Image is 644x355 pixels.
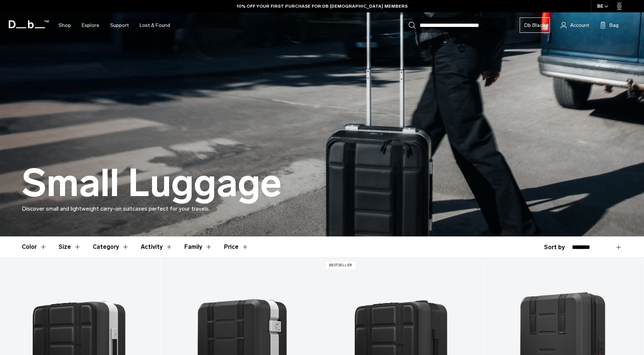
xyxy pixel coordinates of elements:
h1: Small Luggage [22,162,282,204]
button: Toggle Filter [22,236,47,258]
button: Toggle Price [224,236,249,258]
p: Bestseller [326,262,356,269]
a: Shop [59,12,71,38]
span: Bag [609,21,619,29]
button: Toggle Filter [59,236,81,258]
button: Bag [600,21,619,29]
button: Toggle Filter [93,236,129,258]
a: Explore [82,12,99,38]
span: Account [570,21,589,29]
a: 10% OFF YOUR FIRST PURCHASE FOR DB [DEMOGRAPHIC_DATA] MEMBERS [237,3,408,9]
span: Discover small and lightweight carry-on suitcases perfect for your travels. [22,205,210,212]
nav: Main Navigation [53,12,176,38]
a: Db Black [520,17,550,33]
button: Toggle Filter [141,236,173,258]
a: Lost & Found [140,12,170,38]
a: Support [110,12,129,38]
button: Toggle Filter [184,236,212,258]
a: Account [561,21,589,29]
